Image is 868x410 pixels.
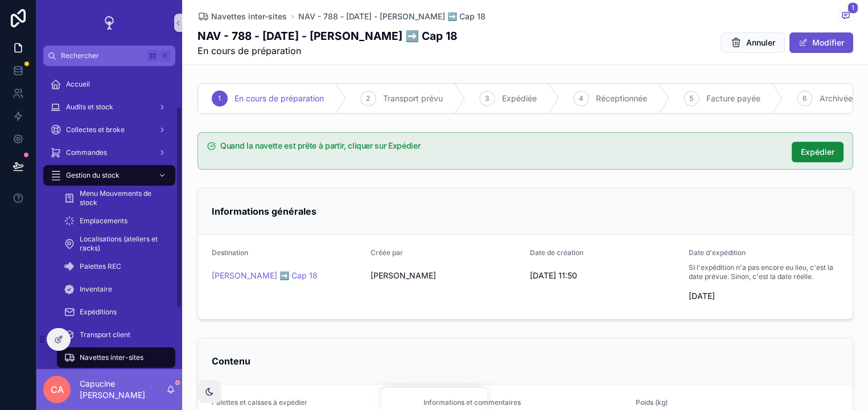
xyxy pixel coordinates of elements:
span: 5 [689,94,693,103]
span: Date de création [530,248,583,257]
span: Rechercher [61,51,142,60]
button: RechercherK [43,46,175,66]
span: Commandes [66,148,107,157]
span: 2 [366,94,370,103]
h2: Informations générales [212,202,316,220]
span: Audits et stock [66,102,113,112]
span: Menu Mouvements de stock [80,189,164,207]
span: 6 [803,94,807,103]
span: K [161,51,170,60]
span: Collectes et broke [66,125,125,134]
span: Accueil [66,80,90,89]
a: Inventaire [57,279,175,300]
span: En cours de préparation [235,93,324,104]
span: [DATE] 11:50 [530,270,680,281]
a: Menu Mouvements de stock [57,188,175,208]
span: 1 [218,94,221,103]
button: Expédier [792,142,844,162]
span: Créée par [371,248,403,257]
span: Expéditions [80,307,117,317]
a: Localisations (ateliers et racks) [57,233,175,254]
a: Accueil [43,74,175,95]
span: Facture payée [706,93,760,104]
button: Modifier [789,32,853,53]
span: Navettes inter-sites [211,11,287,22]
span: Localisations (ateliers et racks) [80,235,164,253]
a: Transport client [57,325,175,345]
span: Expédiée [502,93,537,104]
span: Date d'expédition [689,248,746,257]
h2: Contenu [212,352,250,370]
p: Capucine [PERSON_NAME] [80,378,166,401]
button: 1 [838,9,853,23]
a: Audits et stock [43,97,175,117]
a: NAV - 788 - [DATE] - [PERSON_NAME] ➡️ Cap 18 [298,11,486,22]
span: 4 [579,94,583,103]
span: Transport client [80,330,130,339]
span: Inventaire [80,285,112,294]
a: Gestion du stock [43,165,175,186]
span: Palettes REC [80,262,121,271]
a: Emplacements [57,211,175,231]
span: [PERSON_NAME] [371,270,436,281]
span: Poids (kg) [636,398,668,407]
a: Navettes inter-sites [198,11,287,22]
a: Commandes [43,142,175,163]
span: En cours de préparation [198,44,457,58]
img: App logo [100,14,118,32]
span: Emplacements [80,216,127,225]
span: [DATE] [689,290,839,302]
span: Navettes inter-sites [80,353,143,362]
span: Si l'expédition n'a pas encore eu lieu, c'est la date prévue. Sinon, c'est la date réelle. [689,263,839,281]
a: Collectes et broke [43,120,175,140]
span: CA [51,383,64,396]
span: Réceptionnée [596,93,647,104]
a: Navettes inter-sites [57,347,175,368]
span: 1 [848,2,858,14]
span: Palettes et caisses à expédier [212,398,307,407]
span: Transport prévu [383,93,443,104]
span: Destination [212,248,248,257]
a: [PERSON_NAME] ➡️ Cap 18 [212,270,318,281]
div: scrollable content [36,66,182,369]
h1: NAV - 788 - [DATE] - [PERSON_NAME] ➡️ Cap 18 [198,28,457,44]
span: Archivée [820,93,853,104]
span: Gestion du stock [66,171,120,180]
span: 3 [485,94,489,103]
a: Palettes REC [57,256,175,277]
button: Annuler [721,32,785,53]
h5: Quand la navette est prête à partir, cliquer sur Expédier [220,142,782,150]
span: Expédier [801,146,834,158]
span: Annuler [746,37,775,48]
a: Expéditions [57,302,175,322]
